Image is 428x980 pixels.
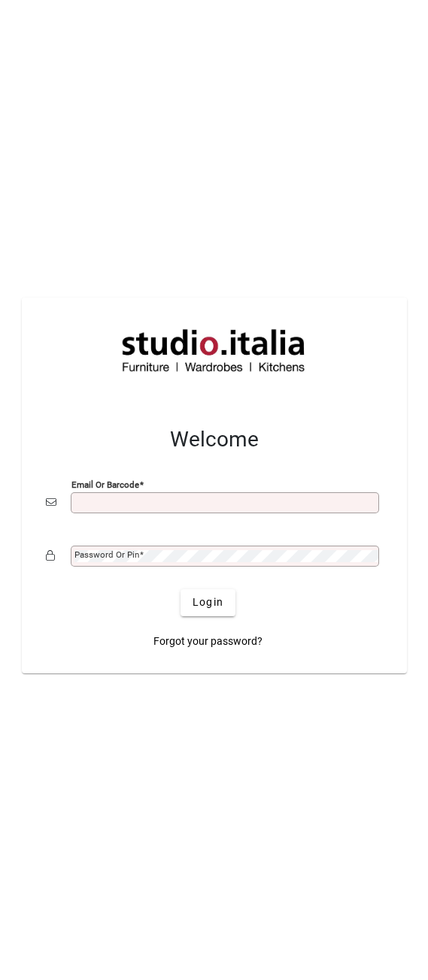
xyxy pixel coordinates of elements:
mat-label: Email or Barcode [71,479,139,489]
h2: Welcome [46,427,383,452]
span: Login [193,594,223,610]
span: Forgot your password? [153,634,263,649]
button: Login [181,589,235,616]
mat-label: Password or Pin [74,549,139,560]
a: Forgot your password? [147,628,269,655]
